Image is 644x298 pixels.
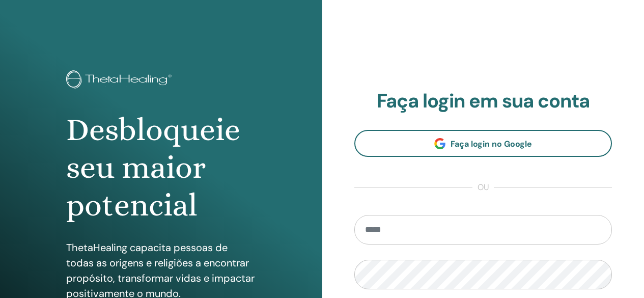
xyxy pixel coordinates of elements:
[354,130,612,157] a: Faça login no Google
[472,181,494,194] span: ou
[354,90,612,113] h2: Faça login em sua conta
[66,111,256,225] h1: Desbloqueie seu maior potencial
[451,139,532,149] span: Faça login no Google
